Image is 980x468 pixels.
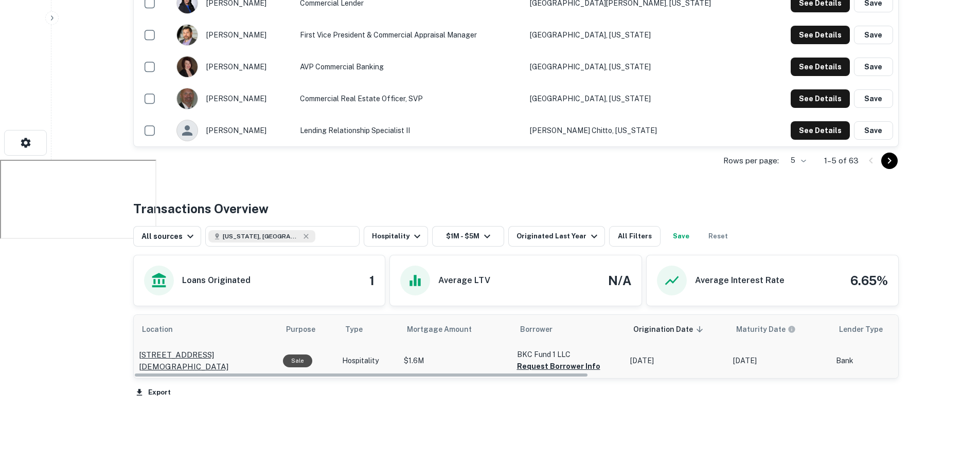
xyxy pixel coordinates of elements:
div: Originated Last Year [516,230,600,242]
button: Save your search to get updates of matches that match your search criteria. [665,226,698,247]
h6: Maturity Date [736,324,786,335]
span: Origination Date [633,323,706,335]
span: Location [142,323,186,335]
p: Bank [836,355,918,366]
button: See Details [791,26,850,44]
th: Borrower [512,315,625,344]
td: [GEOGRAPHIC_DATA], [US_STATE] [525,19,760,51]
div: scrollable content [134,315,898,378]
th: Location [134,315,278,344]
div: [PERSON_NAME] [176,56,289,78]
h4: 1 [369,271,375,290]
th: Lender Type [831,315,923,344]
button: All sources [133,226,201,247]
button: See Details [791,89,850,108]
span: Lender Type [839,323,883,335]
div: [PERSON_NAME] [176,120,289,141]
td: [GEOGRAPHIC_DATA], [US_STATE] [525,83,760,115]
button: See Details [791,58,850,76]
button: Export [133,385,173,400]
button: See Details [791,121,850,140]
button: Reset [702,226,735,247]
h6: Loans Originated [182,274,251,287]
p: Hospitality [342,355,394,366]
td: AVP Commercial Banking [295,51,525,83]
span: Mortgage Amount [407,323,485,335]
p: 1–5 of 63 [824,155,859,167]
h6: Average LTV [438,274,490,287]
button: Hospitality [364,226,428,247]
button: Save [854,121,893,140]
th: Origination Date [625,315,728,344]
img: 1517611538113 [177,88,198,109]
div: [PERSON_NAME] [176,88,289,109]
button: Save [854,26,893,44]
button: Go to next page [881,153,898,169]
button: $1M - $5M [432,226,504,247]
div: 5 [783,153,808,168]
p: [DATE] [630,355,723,366]
th: Maturity dates displayed may be estimated. Please contact the lender for the most accurate maturi... [728,315,831,344]
p: [DATE] [733,355,826,366]
img: 1516804168096 [177,57,198,77]
td: First Vice President & Commercial Appraisal Manager [295,19,525,51]
button: Save [854,58,893,76]
button: Request Borrower Info [517,360,600,372]
span: Purpose [286,323,329,335]
a: [STREET_ADDRESS][DEMOGRAPHIC_DATA] [139,349,273,373]
div: All sources [141,230,197,242]
td: Lending Relationship Specialist II [295,115,525,146]
button: Save [854,89,893,108]
span: Type [345,323,363,335]
img: 1657057043693 [177,25,198,45]
td: Commercial Real Estate Officer, SVP [295,83,525,115]
div: Maturity dates displayed may be estimated. Please contact the lender for the most accurate maturi... [736,324,796,335]
button: All Filters [609,226,661,247]
p: $1.6M [404,355,507,366]
th: Purpose [278,315,337,344]
div: [PERSON_NAME] [176,24,289,46]
td: [PERSON_NAME] Chitto, [US_STATE] [525,115,760,146]
span: Maturity dates displayed may be estimated. Please contact the lender for the most accurate maturi... [736,324,809,335]
h4: Transactions Overview [133,199,269,218]
span: [US_STATE], [GEOGRAPHIC_DATA] [223,232,300,241]
td: [GEOGRAPHIC_DATA], [US_STATE] [525,51,760,83]
h4: 6.65% [850,271,888,290]
th: Type [337,315,399,344]
span: Borrower [520,323,553,335]
iframe: Chat Widget [929,386,980,435]
th: Mortgage Amount [399,315,512,344]
h4: N/A [608,271,631,290]
p: BKC Fund 1 LLC [517,349,620,360]
p: Rows per page: [723,155,779,167]
div: Sale [283,354,312,367]
h6: Average Interest Rate [695,274,785,287]
button: Originated Last Year [508,226,605,247]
